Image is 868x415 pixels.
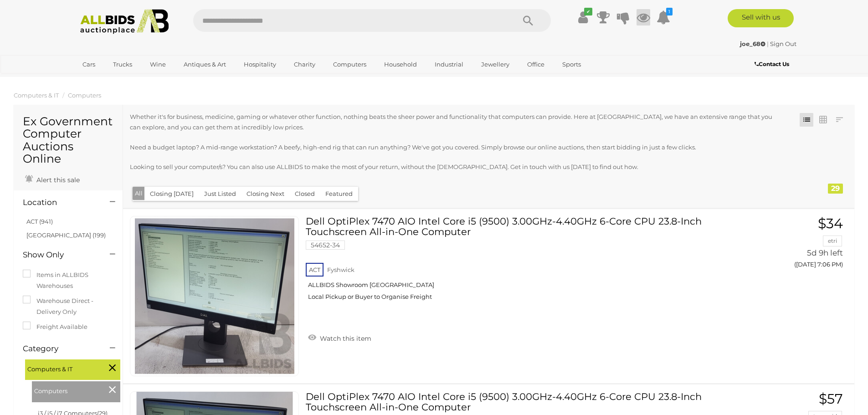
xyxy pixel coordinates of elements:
[755,59,791,69] a: Contact Us
[740,40,765,47] strong: joe_68
[767,40,769,47] span: |
[144,57,172,72] a: Wine
[521,57,550,72] a: Office
[26,231,106,239] a: [GEOGRAPHIC_DATA] (199)
[199,187,241,201] button: Just Listed
[819,390,843,407] span: $57
[755,61,789,67] b: Contact Us
[505,9,551,32] button: Search
[23,344,96,353] h4: Category
[429,57,469,72] a: Industrial
[77,57,101,72] a: Cars
[34,384,103,396] span: Computers
[133,187,145,200] button: All
[23,322,87,332] label: Freight Available
[130,112,781,133] p: Whether it's for business, medicine, gaming or whatever other function, nothing beats the sheer p...
[241,187,290,201] button: Closing Next
[178,57,232,72] a: Antiques & Art
[34,176,80,184] span: Alert this sale
[23,198,96,207] h4: Location
[14,92,59,99] a: Computers & IT
[144,187,199,201] button: Closing [DATE]
[320,187,358,201] button: Featured
[75,9,174,34] img: Allbids.com.au
[475,57,515,72] a: Jewellery
[289,187,320,201] button: Closed
[68,92,101,99] a: Computers
[327,57,372,72] a: Computers
[740,40,767,47] a: joe_68
[828,184,843,194] div: 29
[318,334,371,343] span: Watch this item
[666,8,673,15] i: 1
[27,362,96,374] span: Computers & IT
[576,9,590,26] a: ✔
[378,57,423,72] a: Household
[770,40,796,47] a: Sign Out
[23,296,113,317] label: Warehouse Direct - Delivery Only
[740,216,845,273] a: $34 etri 5d 9h left ([DATE] 7:06 PM)
[23,115,113,165] h1: Ex Government Computer Auctions Online
[657,9,670,26] a: 1
[306,331,374,344] a: Watch this item
[23,172,82,186] a: Alert this sale
[130,142,781,153] p: Need a budget laptop? A mid-range workstation? A beefy, high-end rig that can run anything? We've...
[728,9,794,27] a: Sell with us
[313,216,725,307] a: Dell OptiPlex 7470 AIO Intel Core i5 (9500) 3.00GHz-4.40GHz 6-Core CPU 23.8-Inch Touchscreen All-...
[23,270,113,291] label: Items in ALLBIDS Warehouses
[135,216,294,376] img: 54652-34a.jpg
[23,251,96,259] h4: Show Only
[107,57,138,72] a: Trucks
[77,72,153,87] a: [GEOGRAPHIC_DATA]
[238,57,282,72] a: Hospitality
[26,218,53,225] a: ACT (941)
[584,8,592,15] i: ✔
[556,57,587,72] a: Sports
[130,162,781,172] p: Looking to sell your computer/s? You can also use ALLBIDS to make the most of your return, withou...
[818,215,843,232] span: $34
[288,57,321,72] a: Charity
